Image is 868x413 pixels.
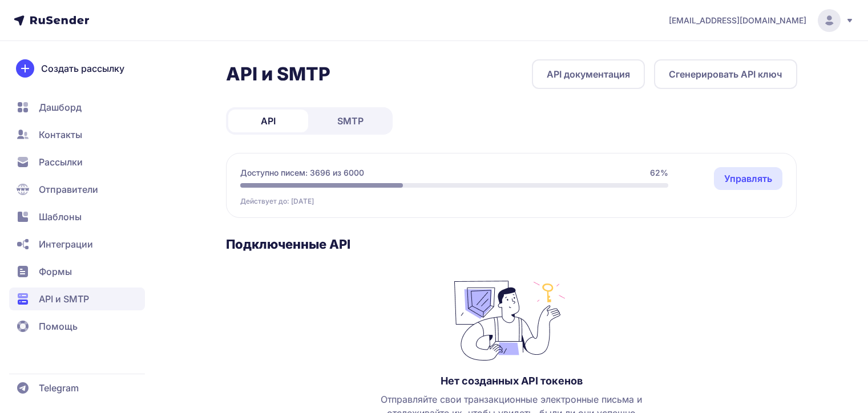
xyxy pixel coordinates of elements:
[337,114,364,128] span: SMTP
[39,183,98,196] span: Отправители
[39,155,83,169] span: Рассылки
[39,265,72,278] span: Формы
[240,197,314,206] span: Действует до: [DATE]
[39,237,93,251] span: Интеграции
[226,63,330,86] h2: API и SMTP
[39,210,82,224] span: Шаблоны
[39,100,82,114] span: Дашборд
[714,167,782,190] a: Управлять
[9,376,145,399] a: Telegram
[650,167,668,179] span: 62%
[228,110,308,132] a: API
[654,59,797,89] button: Сгенерировать API ключ
[41,62,124,75] span: Создать рассылку
[240,167,364,179] span: Доступно писем: 3696 из 6000
[532,59,645,89] a: API документация
[39,128,82,141] span: Контакты
[39,292,89,306] span: API и SMTP
[39,319,78,333] span: Помощь
[226,236,797,252] h3: Подключенные API
[454,275,568,361] img: no_photo
[441,374,583,388] h3: Нет созданных API токенов
[669,15,806,26] span: [EMAIL_ADDRESS][DOMAIN_NAME]
[39,381,79,395] span: Telegram
[261,114,276,128] span: API
[310,110,390,132] a: SMTP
